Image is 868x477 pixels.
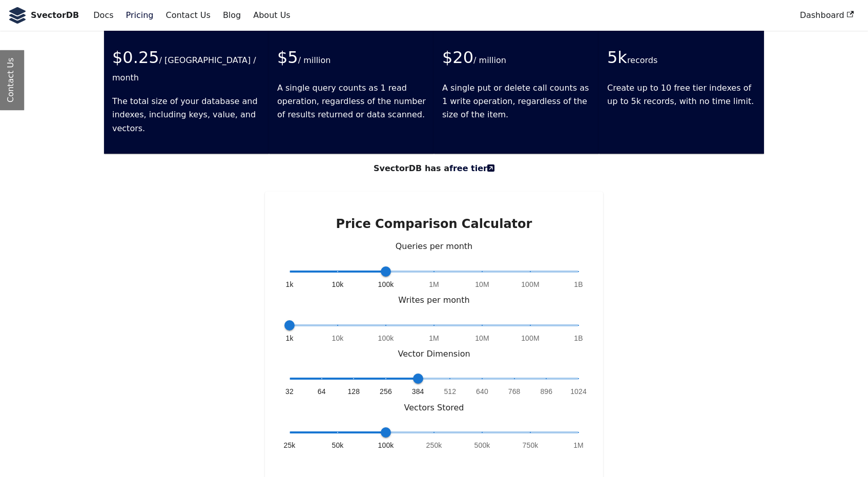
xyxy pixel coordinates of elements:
[31,9,79,22] b: SvectorDB
[87,7,119,24] a: Docs
[283,440,295,450] span: 25k
[442,44,591,71] p: / million
[285,386,294,397] span: 32
[378,279,394,289] span: 100k
[574,333,583,343] span: 1B
[378,333,394,343] span: 100k
[607,48,627,67] span: 5k
[475,279,489,289] span: 10M
[112,95,261,135] p: The total size of your database and indexes, including keys, value, and vectors.
[570,386,587,397] span: 1024
[277,81,426,122] p: A single query counts as 1 read operation, regardless of the number of results returned or data s...
[412,386,424,397] span: 384
[332,333,343,343] span: 10k
[159,7,216,24] a: Contact Us
[540,386,552,397] span: 896
[426,440,442,450] span: 250k
[120,7,160,24] a: Pricing
[508,386,521,397] span: 768
[285,279,293,289] span: 1k
[332,279,343,289] span: 10k
[380,386,392,397] span: 256
[523,440,539,450] span: 750k
[521,333,540,343] span: 100M
[217,7,247,24] a: Blog
[347,386,360,397] span: 128
[442,48,473,67] span: $20
[449,163,494,173] a: free tier
[444,386,456,397] span: 512
[429,279,439,289] span: 1M
[794,7,860,24] a: Dashboard
[475,333,489,343] span: 10M
[8,7,27,24] img: SvectorDB Logo
[285,333,293,343] span: 1k
[573,440,584,450] span: 1M
[574,279,583,289] span: 1B
[112,48,159,67] span: $0.25
[290,401,578,414] p: Vectors Stored
[290,216,578,232] h2: Price Comparison Calculator
[474,440,490,450] span: 500k
[112,44,261,85] p: / [GEOGRAPHIC_DATA] / month
[476,386,488,397] span: 640
[521,279,540,289] span: 100M
[374,162,494,175] strong: SvectorDB has a
[607,44,756,71] p: records
[290,240,578,253] p: Queries per month
[290,294,578,307] p: Writes per month
[247,7,296,24] a: About Us
[8,7,79,24] a: SvectorDB LogoSvectorDB
[277,44,426,71] p: / million
[290,347,578,361] p: Vector Dimension
[607,81,756,109] p: Create up to 10 free tier indexes of up to 5k records, with no time limit.
[277,48,298,67] span: $5
[378,440,394,450] span: 100k
[429,333,439,343] span: 1M
[442,81,591,122] p: A single put or delete call counts as 1 write operation, regardless of the size of the item.
[318,386,326,397] span: 64
[332,440,343,450] span: 50k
